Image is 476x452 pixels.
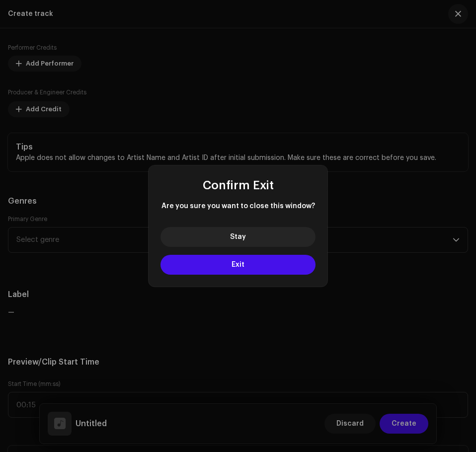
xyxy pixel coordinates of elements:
[203,179,274,191] span: Confirm Exit
[160,255,316,275] button: Exit
[232,261,244,268] span: Exit
[160,201,316,211] span: Are you sure you want to close this window?
[230,233,246,240] span: Stay
[160,227,316,247] button: Stay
